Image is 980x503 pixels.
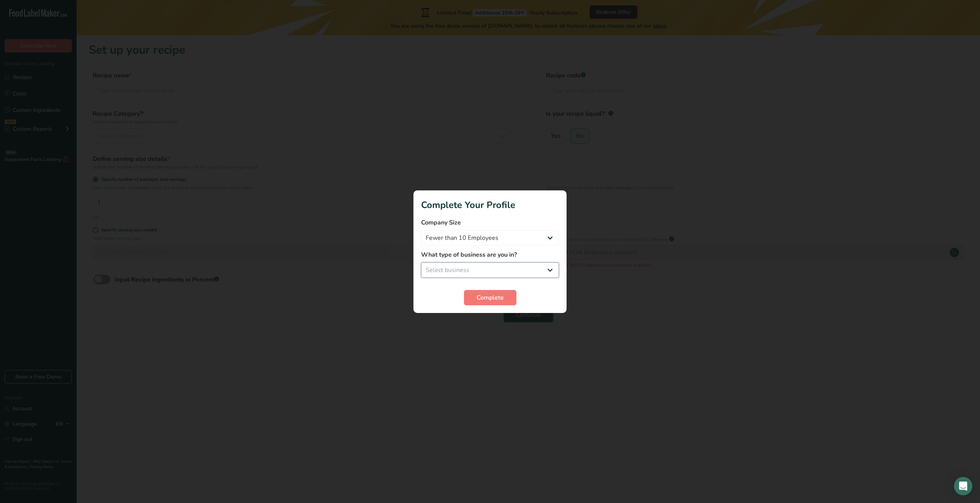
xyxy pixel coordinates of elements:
span: Complete [477,293,504,302]
h1: Complete Your Profile [421,198,559,212]
button: Complete [464,290,516,305]
label: Company Size [421,218,559,227]
label: What type of business are you in? [421,250,559,259]
div: Open Intercom Messenger [954,477,972,495]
